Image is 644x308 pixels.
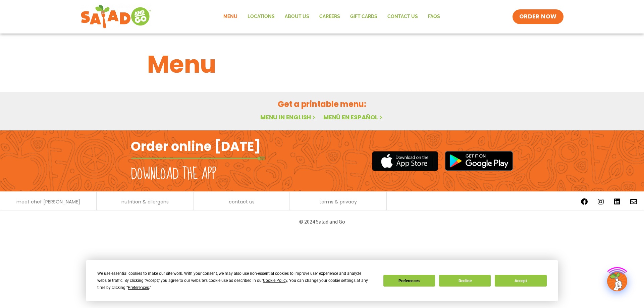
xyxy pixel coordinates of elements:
[97,270,375,291] div: We use essential cookies to make our site work. With your consent, we may also use non-essential ...
[16,199,80,204] a: meet chef [PERSON_NAME]
[495,275,546,287] button: Accept
[382,9,423,24] a: Contact Us
[131,157,265,160] img: fork
[131,165,216,184] h2: Download the app
[314,9,345,24] a: Careers
[80,3,151,30] img: new-SAG-logo-768×292
[260,113,317,121] a: Menu in English
[121,199,169,204] a: nutrition & allergens
[513,9,563,24] a: ORDER NOW
[86,260,558,301] div: Cookie Consent Prompt
[345,9,382,24] a: GIFT CARDS
[218,9,445,24] nav: Menu
[134,217,510,226] p: © 2024 Salad and Go
[131,138,261,155] h2: Order online [DATE]
[323,113,384,121] a: Menú en español
[445,151,513,171] img: google_play
[280,9,314,24] a: About Us
[147,46,497,82] h1: Menu
[372,150,438,172] img: appstore
[243,9,280,24] a: Locations
[218,9,243,24] a: Menu
[263,278,287,283] span: Cookie Policy
[128,285,149,290] span: Preferences
[319,199,357,204] a: terms & privacy
[147,98,497,110] h2: Get a printable menu:
[383,275,435,287] button: Preferences
[519,13,557,21] span: ORDER NOW
[423,9,445,24] a: FAQs
[229,199,255,204] a: contact us
[439,275,491,287] button: Decline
